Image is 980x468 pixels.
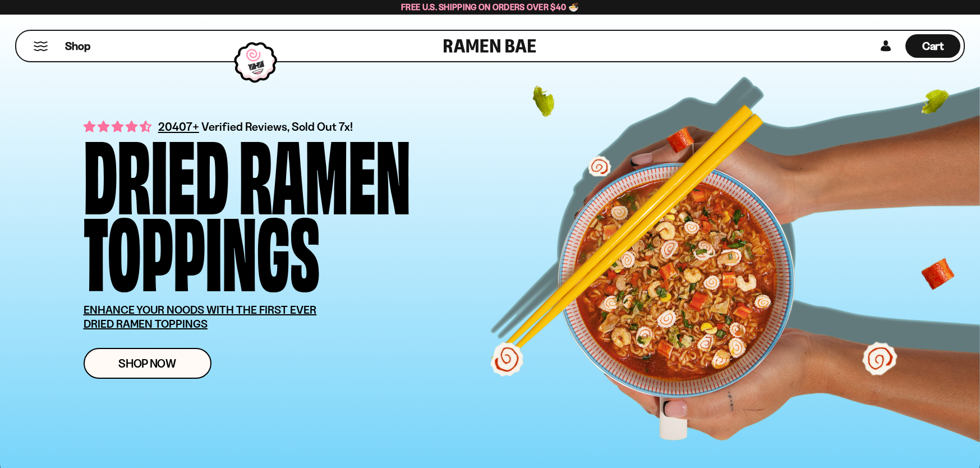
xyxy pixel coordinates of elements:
div: Toppings [84,209,320,286]
a: Shop [65,34,90,58]
span: Shop Now [118,357,176,369]
button: Mobile Menu Trigger [33,42,48,51]
span: Shop [65,39,90,54]
div: Cart [905,31,960,61]
div: Ramen [239,132,411,209]
u: ENHANCE YOUR NOODS WITH THE FIRST EVER DRIED RAMEN TOPPINGS [84,303,317,331]
span: Cart [922,39,944,53]
a: Shop Now [84,348,211,379]
span: Free U.S. Shipping on Orders over $40 🍜 [401,2,579,12]
div: Dried [84,132,229,209]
